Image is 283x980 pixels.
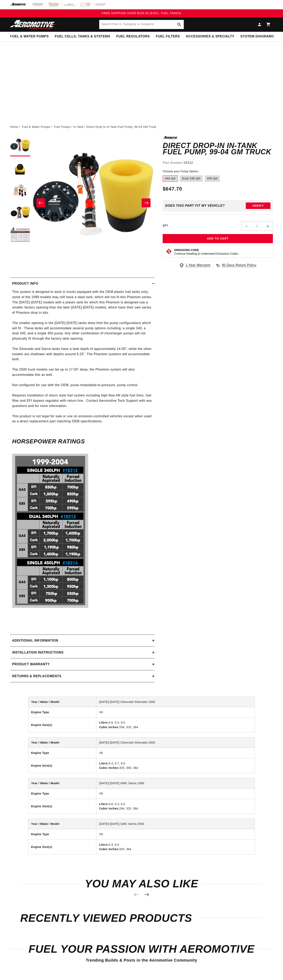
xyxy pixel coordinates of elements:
button: Load image 3 in gallery view [10,181,30,201]
h1: Direct Drop-In In-Tank Fuel Pump, 99-04 GM Truck [163,142,273,155]
input: Search Part #, Category or Keyword [99,20,184,29]
h2: Recently Viewed Products [20,913,263,923]
th: Year / Make / Model [28,737,96,748]
summary: Fuel Regulators [113,32,153,41]
td: V8 [96,788,255,799]
summary: Fuel Filters [153,32,183,41]
summary: System Diagrams [237,32,277,41]
summary: Accessories & Specialty [183,32,237,41]
summary: Product Info [10,278,155,289]
button: Previous slide [132,890,141,899]
h2: Fuel Your Passion with Aeromotive [10,944,273,954]
button: Add to Cart [163,234,273,243]
span: Trending Builds & Posts in the Aeromotive Community [86,958,197,962]
td: 4.8, 5.3, 6.0 294, 325, 364 [96,717,255,732]
span: $647.70 [163,185,182,193]
label: QTY [163,224,168,227]
th: Year / Make / Model [28,819,96,829]
h2: Returns & replacements [12,674,61,679]
strong: 18312 [183,161,193,164]
td: 5.3, 6.0 325, 364 [96,839,255,854]
strong: Cubic Inches: [99,766,119,769]
h2: Product Info [12,281,38,286]
img: Aeromotive [9,20,59,29]
button: Next slide [142,890,151,899]
td: V8 [96,707,255,717]
h2: Additional information [12,638,58,643]
button: Load image 4 in gallery view [10,203,30,223]
p: This system is designed to work in trucks equipped with the OEM plastic fuel tanks only; some of ... [12,289,153,429]
td: [DATE]-[DATE] Chevrolet Silverado 1500 [96,697,255,707]
th: Engine Type [28,707,96,717]
th: Year / Make / Model [28,778,96,788]
td: [DATE]-[DATE] GMC Sierra 1500 [96,778,255,788]
label: 450 lph [205,175,220,182]
a: Fuel Pumps [54,125,70,129]
div: Part Number: [163,160,273,165]
button: Emissions CodeContinue Reading to Understand Emissions Codes [174,248,238,255]
a: 1 Year Warranty [179,263,211,268]
strong: Emissions Code [174,248,199,252]
span: Fuel Filters [156,34,180,39]
div: Does This part fit My vehicle? [165,204,225,208]
strong: Liters: [99,762,109,765]
button: Slide left [36,198,45,207]
strong: Liters: [99,843,109,846]
th: Engine Size(s) [28,758,96,773]
button: Load image 5 in gallery view [10,225,30,245]
strong: Cubic Inches: [99,848,119,851]
legend: Choose your Pump Option: [163,169,199,174]
th: Engine Type [28,829,96,839]
summary: Installation Instructions [10,647,155,658]
a: Home [10,125,18,129]
button: Slide right [142,198,151,207]
strong: Cubic Inches: [99,726,119,729]
a: Fuel & Water Pumps [22,125,50,129]
img: Emissions code [166,248,172,255]
span: System Diagrams [240,34,274,39]
summary: Fuel & Water Pumps [7,32,52,41]
th: Engine Size(s) [28,839,96,854]
li: In-Tank [73,125,86,129]
p: Continue Reading to Understand Emissions Codes [174,252,238,255]
media-gallery: Gallery Viewer [10,136,155,269]
nav: breadcrumbs [10,125,273,129]
h6: Horsepower Ratings [12,439,153,444]
span: Fuel & Water Pumps [10,34,49,39]
td: [DATE]-[DATE] Chevrolet Silverado 2500 [96,737,255,748]
span: Fuel Regulators [116,34,150,39]
button: Verify [246,202,270,209]
h2: You may also like [20,879,263,888]
li: Direct Drop-In In-Tank Fuel Pump, 99-04 GM Truck [86,125,156,129]
span: Accessories & Specialty [186,34,234,39]
th: Engine Type [28,748,96,758]
label: Dual 340 lph [180,175,203,182]
th: Year / Make / Model [28,697,96,707]
span: FREE SHIPPING OVER $109.00 (EXCL. FUEL TANKS) [102,12,181,15]
summary: Returns & replacements [10,670,155,682]
strong: Liters: [99,721,109,724]
th: Engine Size(s) [28,799,96,814]
span: 90 Days Return Policy [222,263,257,272]
span: Fuel Cells, Tanks & Systems [55,34,110,39]
label: 340 lph [163,175,178,182]
td: 5.3, 5.7, 6.0 325, 350, 364 [96,758,255,773]
h2: Installation Instructions [12,650,64,655]
button: Search Part #, Category or Keyword [175,20,184,29]
span: 1 Year Warranty [186,263,211,268]
h2: Product warranty [12,662,50,667]
button: Load image 2 in gallery view [10,158,30,179]
td: V8 [96,829,255,839]
summary: Product warranty [10,658,155,670]
strong: Cubic Inches: [99,807,119,810]
strong: Liters: [99,802,109,806]
button: Load image 1 in gallery view [10,136,30,156]
a: 90 Days Return Policy [215,263,257,272]
td: 4.8, 5.3, 6.0 294, 325, 364 [96,799,255,814]
summary: Additional information [10,635,155,646]
td: [DATE]-[DATE] GMC Sierra 2500 [96,819,255,829]
th: Engine Size(s) [28,717,96,732]
td: V8 [96,748,255,758]
summary: Fuel Cells, Tanks & Systems [52,32,113,41]
th: Engine Type [28,788,96,799]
